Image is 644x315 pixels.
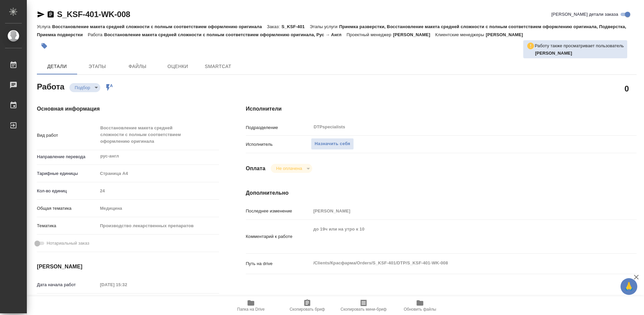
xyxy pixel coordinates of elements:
[37,10,45,18] button: Скопировать ссылку для ЯМессенджера
[311,224,604,248] textarea: до 19ч или на утро к 10
[37,170,98,177] p: Тарифные единицы
[246,105,637,113] h4: Исполнители
[57,10,130,19] a: S_KSF-401-WK-008
[88,32,104,37] p: Работа
[281,24,310,29] p: S_KSF-401
[37,24,52,29] p: Услуга
[246,165,266,173] h4: Оплата
[37,132,98,139] p: Вид работ
[104,32,346,37] p: Восстановление макета средней сложности с полным соответствием оформлению оригинала, Рус → Англ
[223,296,279,315] button: Папка на Drive
[37,105,219,113] h4: Основная информация
[289,307,325,312] span: Скопировать бриф
[41,62,73,71] span: Детали
[535,43,624,49] p: Работу также просматривает пользователь
[267,24,281,29] p: Заказ:
[310,24,339,29] p: Этапы услуги
[246,260,311,267] p: Путь на drive
[625,83,629,94] h2: 0
[486,32,528,37] p: [PERSON_NAME]
[335,296,392,315] button: Скопировать мини-бриф
[98,220,219,232] div: Производство лекарственных препаратов
[98,203,219,214] div: Медицина
[237,307,265,312] span: Папка на Drive
[246,124,311,131] p: Подразделение
[246,208,311,214] p: Последнее изменение
[162,62,194,71] span: Оценки
[392,296,448,315] button: Обновить файлы
[37,205,98,212] p: Общая тематика
[274,166,304,171] button: Не оплачена
[535,50,624,57] p: Петрова Валерия
[47,240,89,247] span: Нотариальный заказ
[435,32,486,37] p: Клиентские менеджеры
[311,138,354,150] button: Назначить себя
[404,307,436,312] span: Обновить файлы
[246,189,637,197] h4: Дополнительно
[621,278,637,295] button: 🙏
[246,233,311,240] p: Комментарий к работе
[37,223,98,229] p: Тематика
[98,186,219,196] input: Пустое поле
[551,11,618,18] span: [PERSON_NAME] детали заказа
[98,168,219,179] div: Страница А4
[279,296,335,315] button: Скопировать бриф
[202,62,234,71] span: SmartCat
[37,281,98,288] p: Дата начала работ
[52,24,267,29] p: Восстановление макета средней сложности с полным соответствием оформлению оригинала
[271,164,312,173] div: Подбор
[340,307,386,312] span: Скопировать мини-бриф
[246,141,311,148] p: Исполнитель
[37,188,98,194] p: Кол-во единиц
[311,257,604,269] textarea: /Clients/Красфарма/Orders/S_KSF-401/DTP/S_KSF-401-WK-008
[393,32,435,37] p: [PERSON_NAME]
[69,83,100,92] div: Подбор
[98,280,156,290] input: Пустое поле
[37,263,219,271] h4: [PERSON_NAME]
[535,51,572,56] b: [PERSON_NAME]
[121,62,154,71] span: Файлы
[37,153,98,160] p: Направление перевода
[346,32,393,37] p: Проектный менеджер
[47,10,55,18] button: Скопировать ссылку
[315,140,350,148] span: Назначить себя
[81,62,113,71] span: Этапы
[37,39,52,53] button: Добавить тэг
[37,80,64,92] h2: Работа
[623,279,635,294] span: 🙏
[73,85,92,90] button: Подбор
[311,206,604,216] input: Пустое поле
